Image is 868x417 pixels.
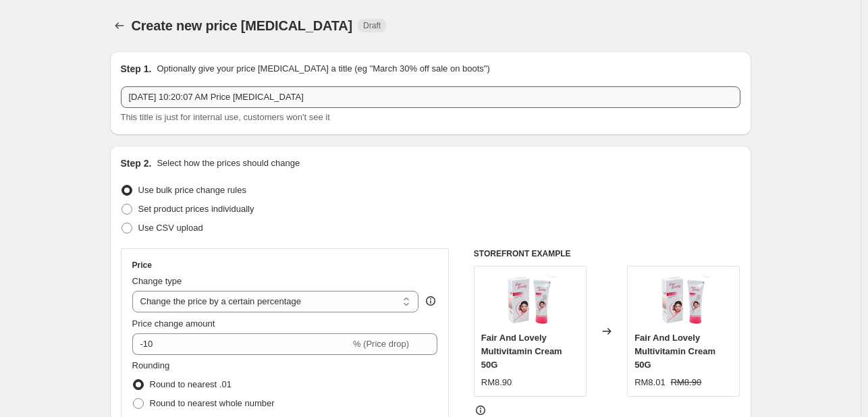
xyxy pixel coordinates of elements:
h2: Step 2. [121,157,152,170]
strike: RM8.90 [671,376,702,389]
p: Optionally give your price [MEDICAL_DATA] a title (eg "March 30% off sale on boots") [157,62,489,76]
img: 4_b_4b896de56559d4effcf13113d77c45b8_80x.png [503,273,557,327]
span: Price change amount [132,318,215,329]
span: Fair And Lovely Multivitamin Cream 50G [481,333,562,370]
span: Round to nearest whole number [150,398,275,408]
span: Use bulk price change rules [138,185,246,195]
input: 30% off holiday sale [121,86,740,108]
span: This title is just for internal use, customers won't see it [121,112,330,122]
span: Fair And Lovely Multivitamin Cream 50G [634,333,715,370]
span: Set product prices individually [138,204,254,214]
button: Price change jobs [110,16,129,35]
span: Create new price [MEDICAL_DATA] [132,18,353,33]
p: Select how the prices should change [157,157,300,170]
div: RM8.01 [634,376,666,389]
img: 4_b_4b896de56559d4effcf13113d77c45b8_80x.png [657,273,711,327]
h2: Step 1. [121,62,152,76]
span: Rounding [132,360,170,370]
span: % (Price drop) [353,339,409,349]
h6: STOREFRONT EXAMPLE [474,248,740,259]
input: -15 [132,333,350,355]
span: Change type [132,276,182,286]
span: Round to nearest .01 [150,379,232,389]
h3: Price [132,260,152,271]
div: RM8.90 [481,376,512,389]
div: help [424,294,437,308]
span: Use CSV upload [138,223,203,233]
span: Draft [363,20,381,31]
